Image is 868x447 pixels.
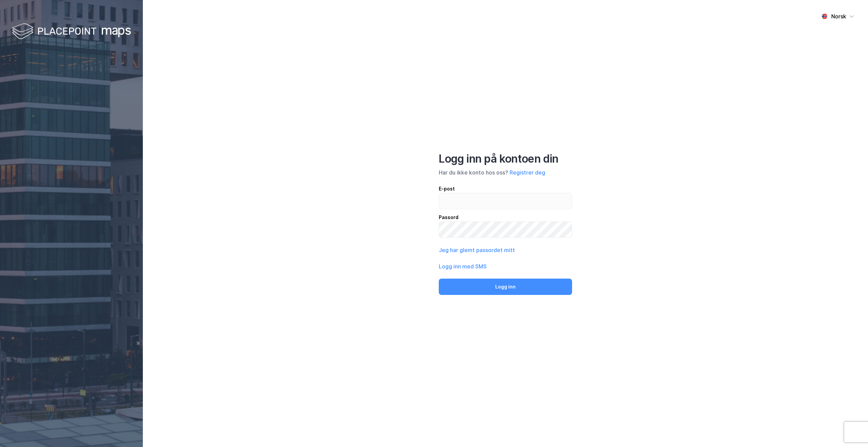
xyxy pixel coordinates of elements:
div: Har du ikke konto hos oss? [439,168,572,177]
div: E-post [439,185,572,193]
button: Registrer deg [510,168,545,177]
div: Logg inn på kontoen din [439,152,572,166]
img: logo-white.f07954bde2210d2a523dddb988cd2aa7.svg [12,22,131,42]
button: Logg inn med SMS [439,262,487,270]
div: Passord [439,213,572,221]
iframe: Chat Widget [834,414,868,447]
button: Logg inn [439,279,572,295]
button: Jeg har glemt passordet mitt [439,246,515,254]
div: Norsk [831,12,846,20]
